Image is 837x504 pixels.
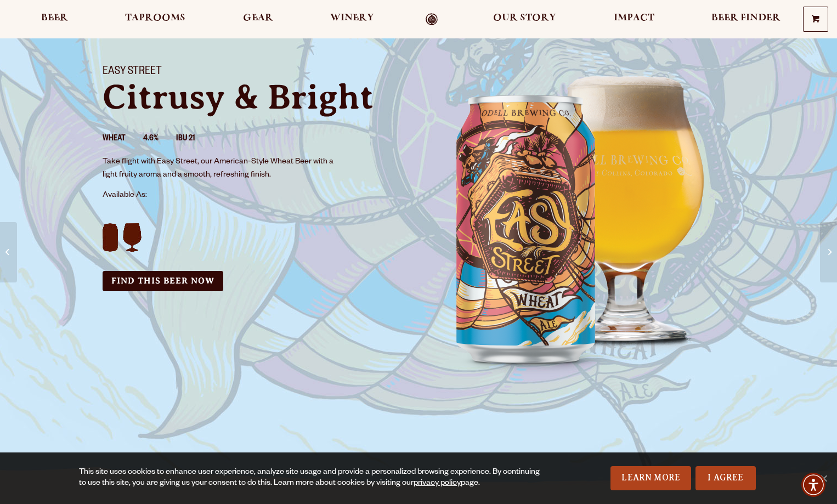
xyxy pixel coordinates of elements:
a: Beer [34,13,75,26]
p: Citrusy & Bright [103,80,405,115]
a: privacy policy [414,479,461,488]
span: Taprooms [125,14,185,22]
div: This site uses cookies to enhance user experience, analyze site usage and provide a personalized ... [79,467,548,489]
span: Beer [41,14,68,22]
a: Beer Finder [704,13,788,26]
li: 4.6% [143,132,176,146]
img: Easy Street Wheat [418,52,748,381]
span: Our Story [493,14,556,22]
span: Winery [330,14,374,22]
span: Take flight with Easy Street, our American-Style Wheat Beer with a light fruity aroma and a smoot... [103,158,333,180]
a: Impact [607,13,661,26]
li: Wheat [103,132,143,146]
span: Gear [243,14,273,22]
span: Impact [614,14,654,22]
div: Accessibility Menu [801,473,825,497]
a: Gear [236,13,280,26]
li: IBU 21 [176,132,212,146]
span: Beer Finder [711,14,781,22]
a: Taprooms [118,13,193,26]
a: Odell Home [411,13,452,26]
a: I Agree [695,466,756,490]
h1: Easy Street [103,65,405,80]
p: Available As: [103,189,405,202]
a: Learn More [610,466,691,490]
a: Our Story [486,13,563,26]
a: Winery [323,13,381,26]
a: Find this Beer Now [103,271,223,291]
